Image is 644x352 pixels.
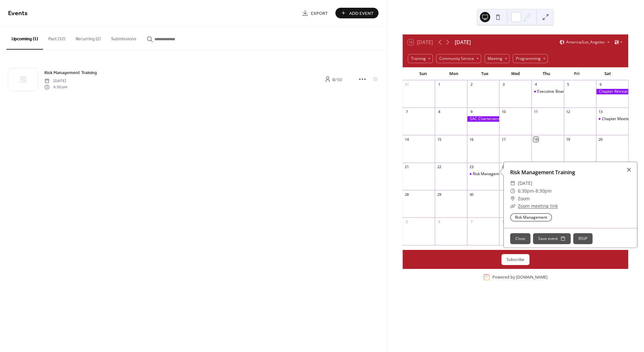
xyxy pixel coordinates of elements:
[467,171,499,177] div: Risk Management Training
[598,137,603,142] div: 20
[467,116,499,122] div: SAC Charterversary
[405,192,409,197] div: 28
[501,82,506,87] div: 3
[501,137,506,142] div: 17
[469,192,474,197] div: 30
[469,165,474,169] div: 23
[437,219,442,224] div: 6
[518,187,534,195] span: 6:30pm
[469,109,474,114] div: 9
[469,82,474,87] div: 2
[437,82,442,87] div: 1
[510,179,515,187] div: ​
[566,109,571,114] div: 12
[455,38,471,46] div: [DATE]
[518,179,532,187] span: [DATE]
[566,40,605,44] span: America/Los_Angeles
[533,137,538,142] div: 18
[70,26,106,49] button: Recurring (2)
[533,109,538,114] div: 11
[533,233,571,244] button: Save event
[44,78,67,84] span: [DATE]
[573,233,593,244] button: RSVP
[469,137,474,142] div: 16
[566,137,571,142] div: 19
[437,165,442,169] div: 22
[592,67,623,80] div: Sat
[531,67,562,80] div: Thu
[533,82,538,87] div: 4
[44,70,97,76] span: Risk Management Training
[501,254,529,265] button: Subscribe
[43,26,70,49] button: Past (32)
[438,67,469,80] div: Mon
[311,10,328,17] span: Export
[510,187,515,195] div: ​
[297,8,333,18] a: Export
[510,202,515,210] div: ​
[405,165,409,169] div: 21
[510,195,515,203] div: ​
[335,8,378,18] button: Add Event
[437,109,442,114] div: 8
[469,67,500,80] div: Tue
[317,74,350,85] a: 0/50
[562,67,593,80] div: Fri
[8,7,28,20] span: Events
[510,233,530,244] button: Close
[469,219,474,224] div: 7
[534,187,536,195] span: -
[566,82,571,87] div: 5
[405,109,409,114] div: 7
[500,67,531,80] div: Wed
[437,137,442,142] div: 15
[596,116,628,122] div: Chapter Meeting
[518,195,530,203] span: Zoom
[602,116,632,122] div: Chapter Meeting
[492,274,547,280] div: Powered by
[405,82,409,87] div: 31
[44,84,67,90] span: 6:30 pm
[536,187,552,195] span: 8:30pm
[44,69,97,76] a: Risk Management Training
[518,203,558,209] a: Zoom meeting link
[6,26,43,50] button: Upcoming (1)
[598,82,603,87] div: 6
[501,109,506,114] div: 10
[531,89,564,94] div: Executive Board Meeting
[516,274,547,280] a: [DOMAIN_NAME]
[473,171,521,177] div: Risk Management Training
[405,137,409,142] div: 14
[596,89,628,94] div: Chapter Retreat
[537,89,582,94] div: Executive Board Meeting
[106,26,142,49] button: Submissions
[332,76,342,83] span: / 50
[510,169,575,176] a: Risk Management Training
[405,219,409,224] div: 5
[437,192,442,197] div: 29
[332,75,335,84] b: 0
[598,109,603,114] div: 13
[349,10,374,17] span: Add Event
[408,67,439,80] div: Sun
